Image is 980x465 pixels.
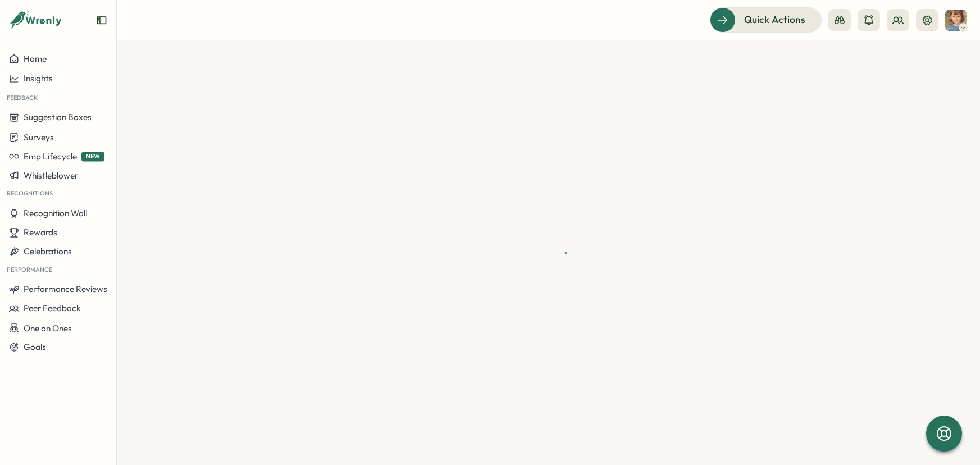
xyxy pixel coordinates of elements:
[24,73,53,84] span: Insights
[24,284,107,294] span: Performance Reviews
[24,132,54,143] span: Surveys
[24,227,57,238] span: Rewards
[96,15,107,26] button: Expand sidebar
[24,151,77,162] span: Emp Lifecycle
[24,322,72,333] span: One on Ones
[24,341,46,352] span: Goals
[24,303,81,313] span: Peer Feedback
[710,7,822,32] button: Quick Actions
[24,208,87,218] span: Recognition Wall
[81,152,104,161] span: NEW
[744,12,805,27] span: Quick Actions
[24,246,72,257] span: Celebrations
[24,112,92,123] span: Suggestion Boxes
[24,53,47,64] span: Home
[24,170,78,181] span: Whistleblower
[945,10,967,31] img: Jane Lapthorne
